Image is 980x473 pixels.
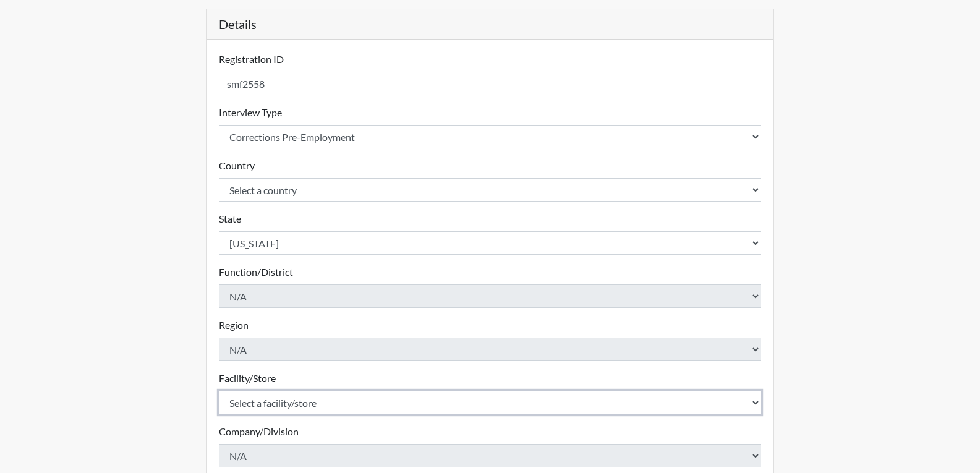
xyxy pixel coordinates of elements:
label: Function/District [219,265,293,279]
label: Country [219,158,255,173]
label: Company/Division [219,424,299,439]
h5: Details [207,9,774,40]
label: Registration ID [219,52,284,67]
label: Interview Type [219,105,282,120]
label: Region [219,318,249,333]
label: State [219,211,241,226]
label: Facility/Store [219,371,276,386]
input: Insert a Registration ID, which needs to be a unique alphanumeric value for each interviewee [219,72,762,95]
